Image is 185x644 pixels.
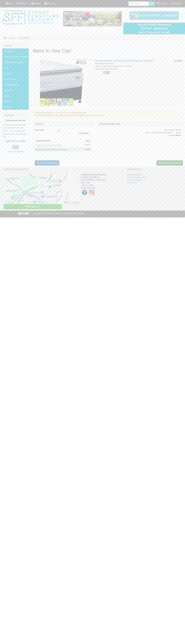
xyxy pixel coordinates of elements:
[2,93,29,99] a: Dining
[3,204,62,209] a: Contact Us
[33,129,53,131] label: Post Code
[129,1,149,6] input: Site search
[81,189,88,196] img: Facebook
[38,149,67,151] strong: Click & Collect (Pickup the order)
[2,10,60,25] img: Sydney Furniture Factory
[145,134,173,137] td: Total:
[157,160,183,166] a: Proceed to Checkout
[2,113,29,118] div: Testimonials
[15,0,29,7] a: Products
[85,140,90,142] strong: Rates
[2,54,29,60] a: [PERSON_NAME] Furniture
[6,119,26,122] b: Exceptional Service
[35,123,91,125] h3: Shipping
[18,2,26,5] span: Products
[6,140,8,142] b: by
[2,99,29,104] a: Bedroom
[35,160,59,166] a: Continue Shopping
[81,174,106,176] strong: Sydney Furniture Showroom
[2,82,29,87] a: Theatre Lounges
[155,0,169,7] a: 1 item(s)
[173,129,181,131] td: $1,398.00
[145,129,173,131] td: Sub-Total:
[46,2,55,5] span: Contact Us
[2,76,29,82] a: Accent Chairs
[2,48,29,54] a: Living Room
[9,37,15,39] a: Catalog
[94,60,151,62] a: Chiro Osteo Ultimate Comfort Medium Double Mattress and Base
[33,109,183,119] div: Products marked with *** are not in stock or are Made to Order. ETA will be advised once the orde...
[169,0,183,7] a: Checkout
[18,37,29,39] a: Cart Contents
[33,211,152,216] p: Copyright © 2025 ABN 18621582901
[37,149,69,151] a: Click & Collect (Pickup the order)
[64,11,121,26] img: spring-sale.gif
[2,60,29,65] a: Custom Made Lounges
[2,104,29,110] a: Clearance
[2,65,29,71] a: Rugs
[40,59,86,106] img: Chiro Osteo Ultimate Comfort Medium Double Mattress and Base
[174,60,182,62] strong: $1,398.00
[88,189,95,196] img: Instagram
[173,131,181,134] td: $0.00
[4,0,15,7] a: Home
[125,23,183,34] div: Visit Our HUGE Showroom [STREET_ADDRESS] Open 7 Days 9am to 5pm
[47,212,68,214] a: Sydney Furniture Factory
[3,168,120,172] h2: Visit Our Showroom
[94,63,114,65] i: - Select Base Colour Walnut
[99,123,181,125] h3: Estimated Order Totals
[81,187,84,189] abbr: Phone
[127,176,146,178] a: Privacy & Cookie Policy
[81,143,91,147] td: $50.00
[29,0,43,7] a: Shipping
[5,173,79,204] img: Click to activate map
[127,168,166,172] h2: Information
[2,43,29,48] div: Products
[2,87,29,93] a: Sofa Beds
[173,134,181,136] strong: $1,398.00
[94,65,132,67] i: - Gliders or Castors Castors Wheels (ETA 1-2 Weeks)
[33,2,41,5] span: Shipping
[127,174,141,176] a: Delivery/Shipping
[36,140,51,142] strong: Delivery Methods
[3,124,26,138] a: Purchased a lounge over the weekend from this store. Lots of choices to choose from, exceptional ...
[127,182,136,184] a: Contact Us
[42,0,57,7] a: Contact Us
[8,2,13,5] span: Home
[2,71,29,76] a: Lift Chairs
[127,179,143,181] a: Terms & Conditions
[145,131,173,134] td: Click & Collect (Pickup the order):
[77,131,91,136] a: Update
[37,144,61,146] a: Delivery (To Postcode: 2009)
[86,148,90,150] strong: $0.00
[8,151,24,153] a: Write Testimonial
[3,140,29,143] p: [PERSON_NAME]
[94,68,118,70] i: - Glider/Castor Hood Colour Black
[33,48,183,54] h1: Items In Your Cart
